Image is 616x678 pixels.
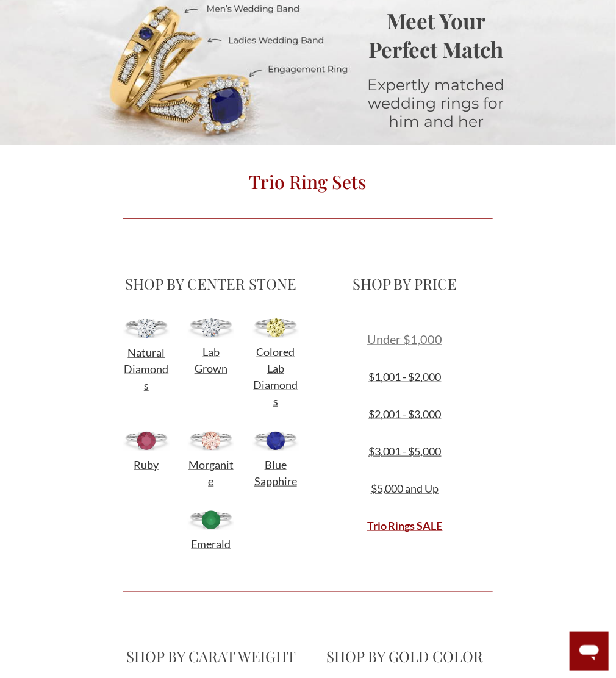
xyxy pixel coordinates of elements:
[195,346,227,374] a: Lab Grown
[253,345,298,408] span: Colored Lab Diamonds
[368,370,442,384] a: $1,001 - $2,000
[123,274,299,293] h2: SHOP BY CENTER STONE
[365,76,507,130] h1: Expertly matched wedding rings for him and her
[191,537,231,551] span: Emerald
[317,274,493,293] h2: SHOP BY PRICE
[368,444,442,458] a: $3,001 - $5,000
[365,6,507,63] h1: Meet Your Perfect Match
[254,458,297,488] span: Blue Sapphire
[134,458,159,471] span: Ruby
[124,347,168,391] a: Natural Diamonds
[188,458,234,488] span: Morganite
[371,482,439,495] a: $5,000 and Up
[124,346,168,392] span: Natural Diamonds
[367,519,443,532] a: Trio Rings SALE
[253,346,298,407] a: Colored Lab Diamonds
[195,345,227,375] span: Lab Grown
[317,647,493,666] h2: SHOP BY GOLD COLOR
[367,332,442,346] span: Under $1,000
[254,459,297,487] a: Blue Sapphire
[191,538,231,550] a: Emerald
[367,334,442,346] a: Under $1,000
[188,459,234,487] a: Morganite
[368,407,442,421] a: $2,001 - $3,000
[134,459,159,471] a: Ruby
